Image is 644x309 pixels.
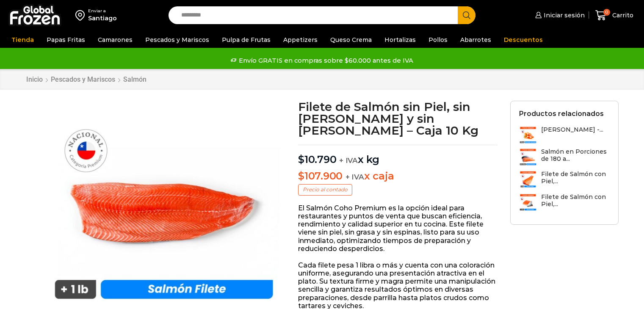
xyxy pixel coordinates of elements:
span: 0 [603,9,610,16]
a: Salmón en Porciones de 180 a... [519,148,610,166]
h3: [PERSON_NAME] -... [541,126,603,133]
p: x caja [298,170,498,182]
span: Iniciar sesión [542,11,585,19]
a: Camarones [94,32,137,48]
bdi: 10.790 [298,153,336,166]
a: Pescados y Mariscos [141,32,213,48]
img: Filete de Salmón sin Piel, sin Grasa y sin Espinas [48,101,280,308]
h3: Filete de Salmón con Piel,... [541,193,610,208]
button: Search button [458,6,475,24]
a: Inicio [26,75,43,83]
p: x kg [298,145,498,166]
h3: Filete de Salmón con Piel,... [541,171,610,185]
a: Tienda [7,32,38,48]
bdi: 107.900 [298,170,343,182]
nav: Breadcrumb [26,75,147,83]
a: Filete de Salmón con Piel,... [519,193,610,212]
h3: Salmón en Porciones de 180 a... [541,148,610,163]
span: $ [298,170,304,182]
a: Abarrotes [456,32,495,48]
a: Pescados y Mariscos [50,75,116,83]
a: Hortalizas [380,32,420,48]
a: Descuentos [500,32,547,48]
div: Santiago [88,14,117,22]
img: address-field-icon.svg [75,8,88,22]
a: Filete de Salmón con Piel,... [519,171,610,189]
p: El Salmón Coho Premium es la opción ideal para restaurantes y puntos de venta que buscan eficienc... [298,204,498,253]
a: Papas Fritas [42,32,89,48]
a: Pollos [424,32,452,48]
a: [PERSON_NAME] -... [519,126,603,144]
span: Carrito [610,11,633,19]
div: Enviar a [88,8,117,14]
a: Salmón [123,75,147,83]
a: 0 Carrito [593,6,636,25]
a: Queso Crema [326,32,376,48]
span: + IVA [339,156,358,165]
p: Precio al contado [298,184,352,195]
span: $ [298,153,304,166]
h2: Productos relacionados [519,110,604,118]
a: Appetizers [279,32,322,48]
span: + IVA [345,173,364,181]
a: Iniciar sesión [533,7,585,24]
h1: Filete de Salmón sin Piel, sin [PERSON_NAME] y sin [PERSON_NAME] – Caja 10 Kg [298,101,498,136]
a: Pulpa de Frutas [218,32,275,48]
